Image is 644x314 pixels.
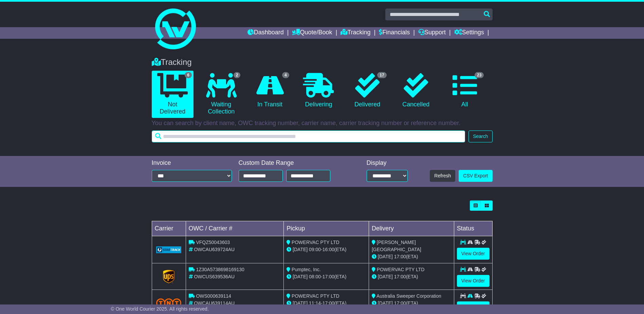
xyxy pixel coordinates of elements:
a: 2 Waiting Collection [200,71,242,118]
td: Status [454,221,492,236]
a: 23 All [444,71,485,111]
span: [DATE] [293,300,308,306]
span: OWS000639114 [196,293,231,299]
a: Tracking [341,27,370,39]
a: Support [418,27,446,39]
span: Pumptec, Inc. [292,267,321,272]
a: 6 Not Delivered [152,71,194,118]
a: View Order [457,301,490,313]
div: - (ETA) [287,246,366,253]
td: OWC / Carrier # [186,221,284,236]
span: 09:00 [309,247,321,252]
img: TNT_Domestic.png [156,298,182,308]
span: POWERVAC PTY LTD [377,267,425,272]
div: - (ETA) [287,273,366,280]
a: Financials [379,27,410,39]
a: View Order [457,275,490,287]
div: - (ETA) [287,300,366,307]
div: Custom Date Range [239,159,348,167]
span: [DATE] [378,274,393,279]
a: Settings [454,27,484,39]
span: 2 [234,72,241,78]
a: Delivering [298,71,339,111]
span: [DATE] [293,247,308,252]
td: Carrier [152,221,186,236]
a: CSV Export [459,170,492,182]
a: 17 Delivered [346,71,388,111]
td: Pickup [284,221,369,236]
span: 6 [185,72,192,78]
a: Dashboard [247,27,284,39]
span: 17:00 [394,300,406,306]
button: Search [468,130,492,142]
span: [DATE] [378,254,393,259]
span: Australia Sweeper Corporation [376,293,441,299]
div: (ETA) [372,273,451,280]
td: Delivery [369,221,454,236]
span: [DATE] [293,274,308,279]
a: Cancelled [395,71,437,111]
button: Refresh [430,170,455,182]
span: 08:00 [309,274,321,279]
div: (ETA) [372,253,451,260]
img: GetCarrierServiceLogo [156,246,182,253]
a: 4 In Transit [249,71,291,111]
span: VFQZ50043603 [196,240,230,245]
span: [PERSON_NAME][GEOGRAPHIC_DATA] [372,240,421,252]
span: POWERVAC PTY LTD [292,240,339,245]
div: Display [367,159,408,167]
span: 16:00 [323,247,334,252]
a: View Order [457,248,490,260]
span: 17:00 [323,300,334,306]
img: GetCarrierServiceLogo [163,270,174,283]
span: 17 [377,72,386,78]
div: (ETA) [372,300,451,307]
span: 4 [282,72,289,78]
span: 1Z30A5738698169130 [196,267,244,272]
span: 11:14 [309,300,321,306]
span: 23 [475,72,484,78]
span: OWCAU639724AU [194,247,235,252]
span: 17:00 [394,274,406,279]
span: OWCAU639114AU [194,300,235,306]
p: You can search by client name, OWC tracking number, carrier name, carrier tracking number or refe... [152,120,493,127]
span: © One World Courier 2025. All rights reserved. [111,306,209,312]
div: Tracking [148,57,496,67]
div: Invoice [152,159,232,167]
span: [DATE] [378,300,393,306]
span: OWCUS639536AU [194,274,235,279]
a: Quote/Book [292,27,332,39]
span: 17:00 [394,254,406,259]
span: 17:00 [323,274,334,279]
span: POWERVAC PTY LTD [292,293,339,299]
